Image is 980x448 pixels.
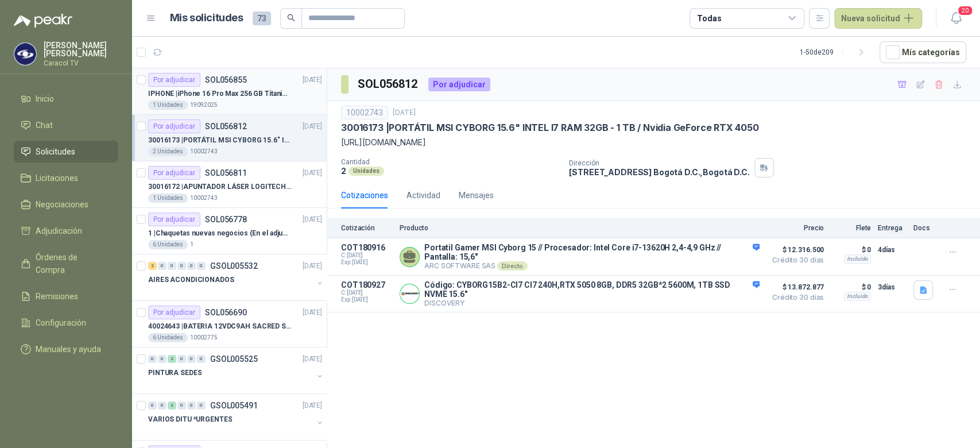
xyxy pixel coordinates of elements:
div: 6 Unidades [148,333,188,342]
div: 1 Unidades [148,101,188,110]
p: Docs [913,224,936,232]
p: 40024643 | BATERIA 12VDC9AH SACRED SUN BTSSP12-9HR [148,321,291,332]
a: 0 0 2 0 0 0 GSOL005525[DATE] PINTURA SEDES [148,352,324,389]
div: 0 [187,401,196,410]
button: Mís categorías [880,41,966,63]
p: [DATE] [303,354,322,365]
p: [DATE] [303,307,322,318]
button: Nueva solicitud [834,8,922,29]
button: 20 [946,8,966,29]
p: 10002775 [190,333,218,342]
a: Configuración [14,312,118,334]
a: Solicitudes [14,141,118,163]
div: Actividad [406,189,440,202]
div: Por adjudicar [148,73,200,87]
img: Logo peakr [14,14,72,28]
p: Dirección [569,159,749,167]
span: Remisiones [36,290,78,303]
p: $ 0 [831,280,871,294]
div: Por adjudicar [428,78,490,91]
p: 10002743 [190,194,218,203]
div: 10002743 [341,106,388,119]
a: Manuales y ayuda [14,338,118,360]
p: AIRES ACONDICIONADOS [148,275,234,285]
p: COT180916 [341,243,393,252]
img: Company Logo [400,284,419,303]
div: 2 [168,401,176,410]
span: $ 12.316.500 [766,243,824,257]
p: Portatil Gamer MSI Cyborg 15 // Procesador: Intel Core i7-13620H 2,4-4,9 GHz // Pantalla: 15,6" [424,243,760,261]
p: SOL056690 [205,308,247,316]
a: 0 0 2 0 0 0 GSOL005491[DATE] VARIOS DITU *URGENTES [148,399,324,435]
p: IPHONE | iPhone 16 Pro Max 256 GB Titanio Natural [148,88,291,99]
p: SOL056812 [205,122,247,130]
div: 0 [187,262,196,270]
a: Inicio [14,88,118,110]
div: 0 [148,401,157,410]
span: Crédito 30 días [766,257,824,264]
a: Licitaciones [14,167,118,189]
div: Mensajes [459,189,494,202]
div: Por adjudicar [148,306,200,319]
p: Caracol TV [44,60,118,67]
p: 30016173 | PORTÁTIL MSI CYBORG 15.6" INTEL I7 RAM 32GB - 1 TB / Nvidia GeForce RTX 4050 [148,135,291,146]
a: Adjudicación [14,220,118,242]
span: search [287,14,295,22]
a: Por adjudicarSOL056778[DATE] 1 |Chaquetas nuevas negocios (En el adjunto mas informacion)6 Unidades1 [132,208,327,254]
p: 30016172 | APUNTADOR LÁSER LOGITECH R400 [148,181,291,192]
div: 2 [148,262,157,270]
div: Directo [497,261,528,271]
span: Órdenes de Compra [36,251,107,276]
p: COT180927 [341,280,393,289]
p: ARC SOFTWARE SAS [424,261,760,271]
div: Por adjudicar [148,213,200,226]
span: Negociaciones [36,198,88,211]
a: Por adjudicarSOL056811[DATE] 30016172 |APUNTADOR LÁSER LOGITECH R4001 Unidades10002743 [132,161,327,208]
div: Por adjudicar [148,166,200,180]
span: C: [DATE] [341,289,393,296]
span: $ 13.872.877 [766,280,824,294]
span: Exp: [DATE] [341,259,393,266]
span: Inicio [36,92,54,105]
span: Solicitudes [36,145,75,158]
p: 4 días [878,243,907,257]
p: SOL056778 [205,215,247,223]
div: 0 [197,355,206,363]
div: 0 [158,401,166,410]
div: 1 - 50 de 209 [800,43,870,61]
p: [URL][DOMAIN_NAME] [341,136,966,149]
p: Flete [831,224,871,232]
div: 0 [197,401,206,410]
a: 2 0 0 0 0 0 GSOL005532[DATE] AIRES ACONDICIONADOS [148,259,324,296]
p: Producto [400,224,760,232]
div: 6 Unidades [148,240,188,249]
a: Por adjudicarSOL056690[DATE] 40024643 |BATERIA 12VDC9AH SACRED SUN BTSSP12-9HR6 Unidades10002775 [132,301,327,347]
div: 0 [168,262,176,270]
a: Chat [14,114,118,136]
p: 1 [190,240,193,249]
p: [DATE] [303,168,322,179]
div: 0 [177,401,186,410]
p: 30016173 | PORTÁTIL MSI CYBORG 15.6" INTEL I7 RAM 32GB - 1 TB / Nvidia GeForce RTX 4050 [341,122,759,134]
span: Configuración [36,316,86,329]
a: Negociaciones [14,194,118,215]
h3: SOL056812 [358,75,419,93]
a: Por adjudicarSOL056855[DATE] IPHONE |iPhone 16 Pro Max 256 GB Titanio Natural1 Unidades19092025 [132,68,327,115]
p: [DATE] [303,261,322,272]
div: 0 [187,355,196,363]
span: Manuales y ayuda [36,343,101,356]
p: Cantidad [341,158,560,166]
div: 2 [168,355,176,363]
p: [DATE] [303,400,322,411]
p: [DATE] [303,121,322,132]
a: Remisiones [14,285,118,307]
div: 1 Unidades [148,194,188,203]
span: Chat [36,119,53,132]
a: Órdenes de Compra [14,246,118,281]
span: 73 [253,11,271,25]
span: Licitaciones [36,172,78,184]
div: 0 [148,355,157,363]
p: $ 0 [831,243,871,257]
p: GSOL005525 [210,355,258,363]
p: [DATE] [393,107,416,118]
